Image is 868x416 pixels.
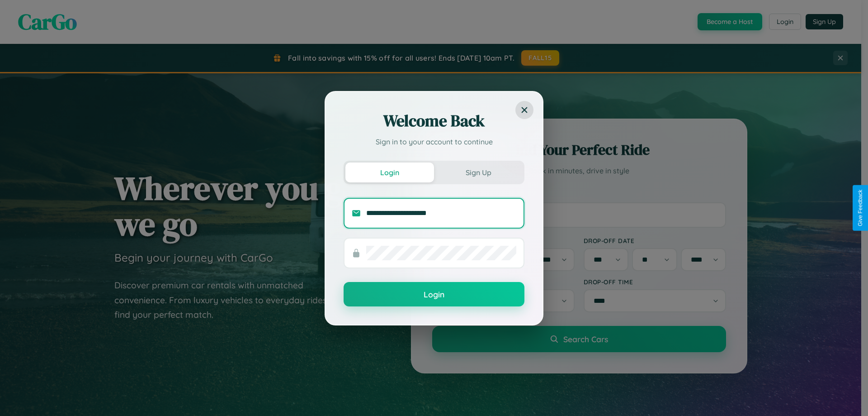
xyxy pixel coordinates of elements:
[344,282,524,306] button: Login
[857,190,863,226] div: Give Feedback
[434,163,523,182] button: Sign Up
[345,163,434,182] button: Login
[344,136,524,147] p: Sign in to your account to continue
[344,110,524,132] h2: Welcome Back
